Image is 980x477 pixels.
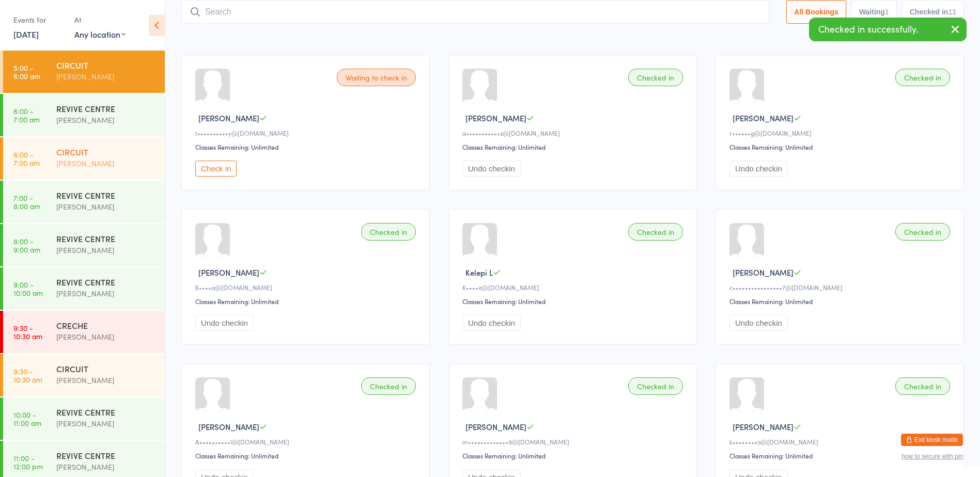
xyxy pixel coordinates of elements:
[3,224,165,266] a: 8:00 -9:00 amREVIVE CENTRE[PERSON_NAME]
[13,367,42,384] time: 9:30 - 10:30 am
[729,161,788,177] button: Undo checkin
[465,113,526,123] span: [PERSON_NAME]
[628,69,683,86] div: Checked in
[56,189,156,201] div: REVIVE CENTRE
[56,114,156,126] div: [PERSON_NAME]
[13,11,64,28] div: Events for
[729,315,788,331] button: Undo checkin
[3,397,165,440] a: 10:00 -11:00 amREVIVE CENTRE[PERSON_NAME]
[13,63,40,80] time: 5:00 - 6:00 am
[13,194,40,210] time: 7:00 - 8:00 am
[13,410,41,427] time: 10:00 - 11:00 am
[729,142,953,151] div: Classes Remaining: Unlimited
[337,69,416,86] div: Waiting to check in
[3,137,165,180] a: 6:00 -7:00 amCIRCUIT[PERSON_NAME]
[13,454,43,470] time: 11:00 - 12:00 pm
[462,129,686,137] div: a•••••••••••s@[DOMAIN_NAME]
[195,451,419,460] div: Classes Remaining: Unlimited
[729,297,953,306] div: Classes Remaining: Unlimited
[462,142,686,151] div: Classes Remaining: Unlimited
[733,113,794,123] span: [PERSON_NAME]
[13,280,43,297] time: 9:00 - 10:00 am
[56,406,156,418] div: REVIVE CENTRE
[809,18,967,41] div: Checked in successfully.
[56,461,156,473] div: [PERSON_NAME]
[3,354,165,396] a: 9:30 -10:30 amCIRCUIT[PERSON_NAME]
[462,283,686,292] div: K••••a@[DOMAIN_NAME]
[56,233,156,244] div: REVIVE CENTRE
[729,437,953,446] div: k••••••••a@[DOMAIN_NAME]
[56,146,156,157] div: CIRCUIT
[3,94,165,136] a: 6:00 -7:00 amREVIVE CENTRE[PERSON_NAME]
[3,267,165,310] a: 9:00 -10:00 amREVIVE CENTRE[PERSON_NAME]
[361,377,416,395] div: Checked in
[885,8,889,16] div: 1
[13,28,39,40] a: [DATE]
[901,434,963,446] button: Exit kiosk mode
[74,11,126,28] div: At
[3,311,165,353] a: 9:30 -10:30 amCRECHE[PERSON_NAME]
[462,297,686,306] div: Classes Remaining: Unlimited
[3,51,165,93] a: 5:00 -6:00 amCIRCUIT[PERSON_NAME]
[462,437,686,446] div: m•••••••••••••9@[DOMAIN_NAME]
[56,320,156,331] div: CRECHE
[198,421,259,432] span: [PERSON_NAME]
[462,451,686,460] div: Classes Remaining: Unlimited
[195,129,419,137] div: t••••••••••y@[DOMAIN_NAME]
[895,69,950,86] div: Checked in
[462,315,521,331] button: Undo checkin
[628,223,683,241] div: Checked in
[56,374,156,386] div: [PERSON_NAME]
[628,377,683,395] div: Checked in
[901,453,963,460] button: how to secure with pin
[56,71,156,83] div: [PERSON_NAME]
[948,8,956,16] div: 11
[729,283,953,292] div: c••••••••••••••••7@[DOMAIN_NAME]
[895,377,950,395] div: Checked in
[195,283,419,292] div: K••••a@[DOMAIN_NAME]
[465,421,526,432] span: [PERSON_NAME]
[56,331,156,343] div: [PERSON_NAME]
[733,267,794,278] span: [PERSON_NAME]
[195,297,419,306] div: Classes Remaining: Unlimited
[361,223,416,241] div: Checked in
[195,142,419,151] div: Classes Remaining: Unlimited
[74,28,126,40] div: Any location
[56,418,156,430] div: [PERSON_NAME]
[198,267,259,278] span: [PERSON_NAME]
[895,223,950,241] div: Checked in
[195,315,254,331] button: Undo checkin
[195,437,419,446] div: A••••••••••l@[DOMAIN_NAME]
[56,244,156,256] div: [PERSON_NAME]
[56,201,156,213] div: [PERSON_NAME]
[198,113,259,123] span: [PERSON_NAME]
[462,161,521,177] button: Undo checkin
[56,157,156,169] div: [PERSON_NAME]
[729,129,953,137] div: r••••••g@[DOMAIN_NAME]
[729,451,953,460] div: Classes Remaining: Unlimited
[56,59,156,71] div: CIRCUIT
[56,288,156,299] div: [PERSON_NAME]
[13,107,40,123] time: 6:00 - 7:00 am
[13,237,40,253] time: 8:00 - 9:00 am
[13,324,42,340] time: 9:30 - 10:30 am
[56,103,156,114] div: REVIVE CENTRE
[733,421,794,432] span: [PERSON_NAME]
[56,276,156,288] div: REVIVE CENTRE
[13,150,40,167] time: 6:00 - 7:00 am
[465,267,493,278] span: Kelepi L
[3,181,165,223] a: 7:00 -8:00 amREVIVE CENTRE[PERSON_NAME]
[56,450,156,461] div: REVIVE CENTRE
[56,363,156,374] div: CIRCUIT
[195,161,237,177] button: Check in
